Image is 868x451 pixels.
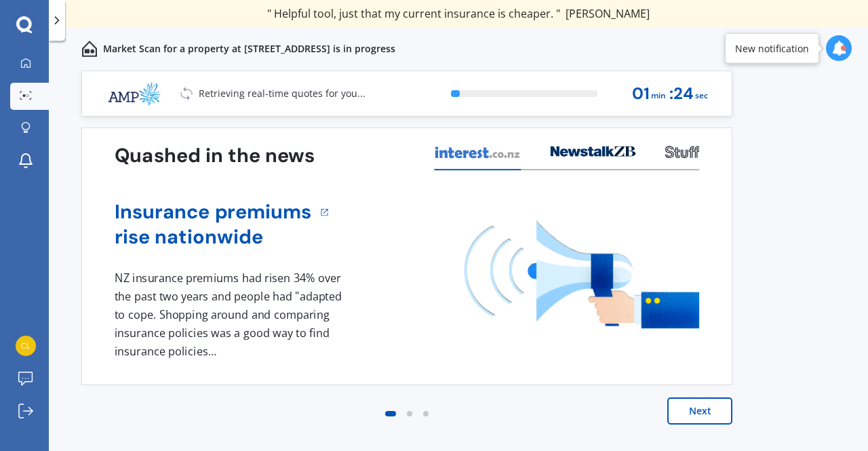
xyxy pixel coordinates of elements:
a: rise nationwide [115,224,312,250]
div: NZ insurance premiums had risen 34% over the past two years and people had "adapted to cope. Shop... [115,269,347,360]
img: media image [465,220,699,328]
img: home-and-contents.b802091223b8502ef2dd.svg [81,41,98,57]
span: sec [695,87,708,105]
h3: Quashed in the news [115,143,315,168]
p: Market Scan for a property at [STREET_ADDRESS] is in progress [103,42,395,56]
span: min [651,87,666,105]
button: Next [667,397,732,425]
span: : 24 [669,85,694,103]
a: Insurance premiums [115,199,312,224]
p: Retrieving real-time quotes for you... [199,87,366,100]
img: ab78a67e7e50b64b0a4a84accaeb50fa [16,336,36,356]
div: New notification [735,41,809,55]
span: 01 [632,85,650,103]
